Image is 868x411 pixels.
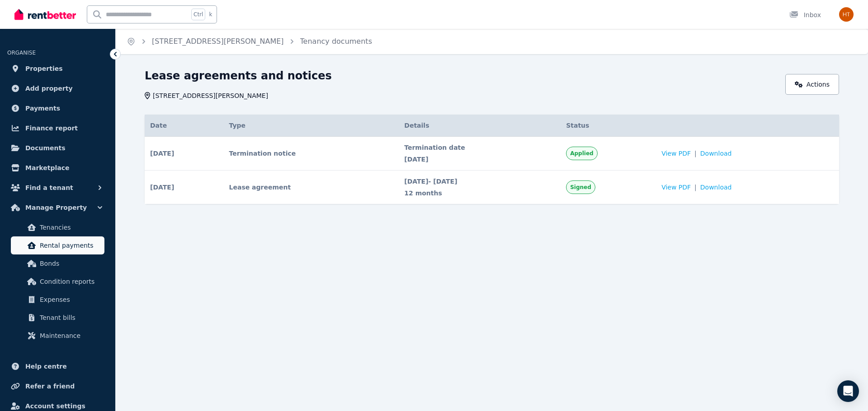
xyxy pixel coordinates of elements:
[694,183,697,192] span: |
[7,119,108,137] a: Finance report
[40,330,101,341] span: Maintenance
[25,143,66,153] span: Documents
[224,171,399,204] td: Lease agreement
[40,258,101,269] span: Bonds
[11,291,104,309] a: Expenses
[570,150,593,157] span: Applied
[11,236,104,254] a: Rental payments
[694,149,697,158] span: |
[7,60,108,78] a: Properties
[11,309,104,327] a: Tenant bills
[153,91,268,100] span: [STREET_ADDRESS][PERSON_NAME]
[40,240,101,251] span: Rental payments
[300,37,372,46] a: Tenancy documents
[561,115,656,137] th: Status
[404,143,555,152] span: Termination date
[145,115,224,137] th: Date
[661,149,691,158] span: View PDF
[7,50,36,56] span: ORGANISE
[404,155,555,164] span: [DATE]
[399,115,561,137] th: Details
[789,10,821,19] div: Inbox
[661,183,691,192] span: View PDF
[7,179,108,197] button: Find a tenant
[224,115,399,137] th: Type
[150,183,174,192] span: [DATE]
[570,184,591,191] span: Signed
[7,139,108,157] a: Documents
[116,29,383,54] nav: Breadcrumb
[209,11,212,18] span: k
[191,9,205,20] span: Ctrl
[7,99,108,117] a: Payments
[837,380,859,402] div: Open Intercom Messenger
[25,83,73,94] span: Add property
[11,218,104,236] a: Tenancies
[25,182,73,193] span: Find a tenant
[14,8,76,21] img: RentBetter
[11,272,104,291] a: Condition reports
[404,189,555,198] span: 12 months
[7,357,108,375] a: Help centre
[25,63,63,74] span: Properties
[7,199,108,217] button: Manage Property
[785,74,839,95] a: Actions
[40,276,101,287] span: Condition reports
[25,381,75,392] span: Refer a friend
[40,222,101,233] span: Tenancies
[11,254,104,272] a: Bonds
[700,149,732,158] span: Download
[150,149,174,158] span: [DATE]
[25,202,87,213] span: Manage Property
[700,183,732,192] span: Download
[25,162,69,173] span: Marketplace
[152,37,284,46] a: [STREET_ADDRESS][PERSON_NAME]
[7,159,108,177] a: Marketplace
[25,361,67,372] span: Help centre
[224,137,399,171] td: Termination notice
[40,312,101,323] span: Tenant bills
[404,177,555,186] span: [DATE] - [DATE]
[25,123,78,134] span: Finance report
[7,79,108,97] a: Add property
[25,103,60,114] span: Payments
[40,294,101,305] span: Expenses
[145,69,332,83] h1: Lease agreements and notices
[839,7,854,22] img: Heng Tang
[7,377,108,395] a: Refer a friend
[11,327,104,345] a: Maintenance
